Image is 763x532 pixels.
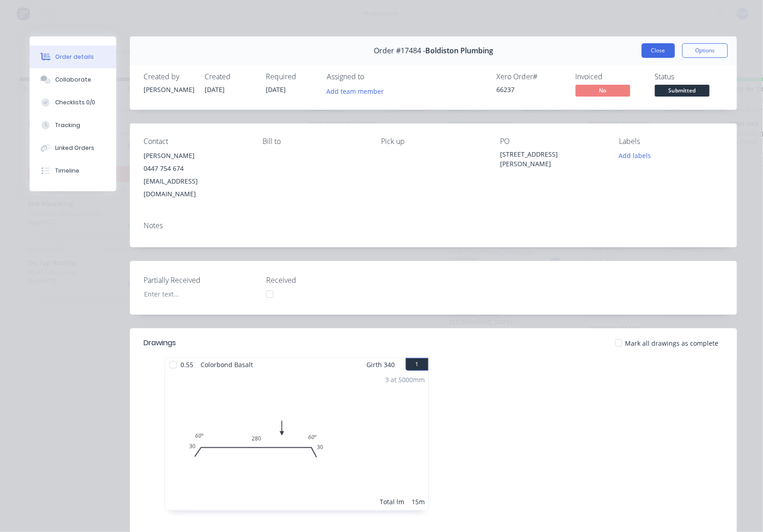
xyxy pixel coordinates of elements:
span: No [576,85,630,96]
div: Required [266,72,316,81]
div: Invoiced [576,72,644,81]
div: 3 at 5000mm [385,375,425,384]
div: Labels [619,137,723,146]
span: Colorbond Basalt [197,358,257,371]
div: [EMAIL_ADDRESS][DOMAIN_NAME] [144,175,248,200]
div: Assigned to [327,72,418,81]
div: Collaborate [55,76,91,84]
div: Contact [144,137,248,146]
button: Collaborate [30,68,116,91]
div: Pick up [381,137,486,146]
div: [PERSON_NAME] [144,149,248,162]
div: Notes [144,221,723,230]
span: Mark all drawings as complete [625,338,719,348]
div: Checklists 0/0 [55,98,95,107]
button: Tracking [30,114,116,137]
div: 0302803060º60º3 at 5000mmTotal lm15m [165,371,428,510]
button: Linked Orders [30,137,116,159]
div: [STREET_ADDRESS][PERSON_NAME] [500,149,604,169]
div: Tracking [55,121,80,129]
button: Add labels [614,149,656,162]
div: Linked Orders [55,144,94,152]
button: Add team member [322,85,389,97]
span: Order #17484 - [374,46,425,55]
button: Options [682,43,728,58]
div: 66237 [496,85,565,94]
div: 15m [412,497,425,506]
button: Order details [30,46,116,68]
div: [PERSON_NAME]0447 754 674[EMAIL_ADDRESS][DOMAIN_NAME] [144,149,248,200]
span: Girth 340 [366,358,395,371]
div: Bill to [263,137,367,146]
div: PO [500,137,604,146]
div: 0447 754 674 [144,162,248,175]
label: Received [266,275,380,286]
span: Boldiston Plumbing [425,46,493,55]
span: Submitted [655,85,710,96]
div: Drawings [144,338,176,348]
button: Timeline [30,159,116,182]
div: Total lm [380,497,404,506]
button: Submitted [655,85,710,98]
div: Created by [144,72,194,81]
span: 0.55 [177,358,197,371]
label: Partially Received [144,275,258,286]
span: [DATE] [205,85,225,94]
div: [PERSON_NAME] [144,85,194,94]
button: Add team member [327,85,389,97]
button: Close [642,43,675,58]
div: Status [655,72,723,81]
button: Checklists 0/0 [30,91,116,114]
button: 1 [406,358,428,371]
div: Timeline [55,167,79,175]
div: Xero Order # [496,72,565,81]
span: [DATE] [266,85,286,94]
div: Order details [55,53,94,61]
div: Created [205,72,255,81]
